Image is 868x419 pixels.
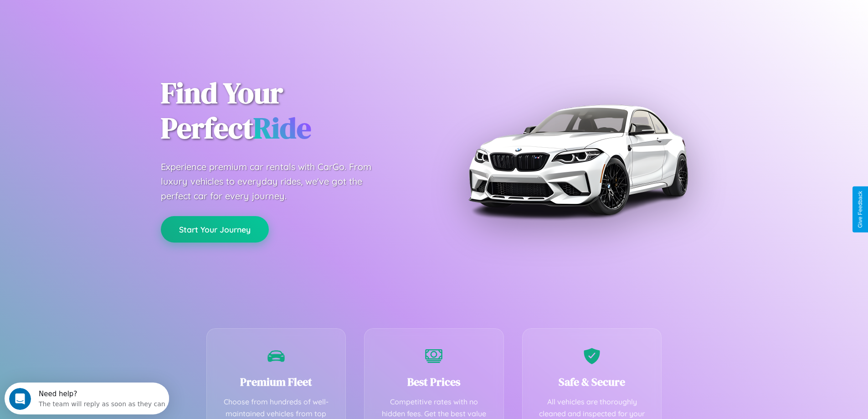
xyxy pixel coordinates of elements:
div: Need help? [34,8,161,15]
button: Start Your Journey [161,216,269,243]
div: Give Feedback [857,191,863,228]
p: Experience premium car rentals with CarGo. From luxury vehicles to everyday rides, we've got the ... [161,160,389,203]
div: The team will reply as soon as they can [34,15,161,25]
div: Open Intercom Messenger [4,4,169,29]
iframe: Intercom live chat discovery launcher [5,383,169,414]
h1: Find Your Perfect [161,76,421,146]
h3: Best Prices [378,374,490,389]
img: Premium BMW car rental vehicle [464,46,692,274]
span: Ride [253,108,311,148]
h3: Safe & Secure [536,374,648,389]
h3: Premium Fleet [221,374,332,389]
iframe: Intercom live chat [9,388,31,410]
